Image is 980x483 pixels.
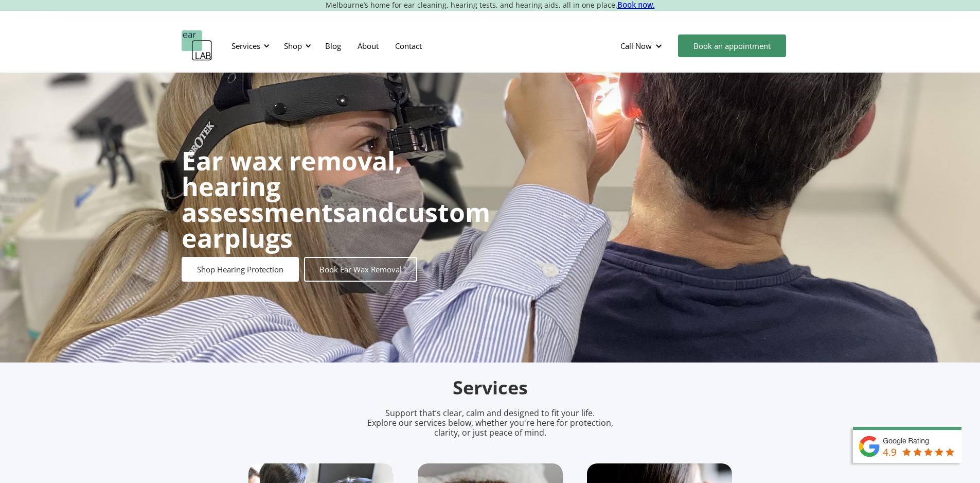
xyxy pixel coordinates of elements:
[248,376,732,400] h2: Services
[182,143,402,230] strong: Ear wax removal, hearing assessments
[354,408,627,438] p: Support that’s clear, calm and designed to fit your life. Explore our services below, whether you...
[317,31,349,61] a: Blog
[182,195,490,255] strong: custom earplugs
[182,30,212,61] a: home
[304,257,417,282] a: Book Ear Wax Removal
[231,41,260,51] div: Services
[284,41,302,51] div: Shop
[612,30,673,61] div: Call Now
[620,41,652,51] div: Call Now
[678,34,786,57] a: Book an appointment
[387,31,430,61] a: Contact
[182,148,490,251] h1: and
[182,257,299,282] a: Shop Hearing Protection
[278,30,314,61] div: Shop
[225,30,273,61] div: Services
[349,31,387,61] a: About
